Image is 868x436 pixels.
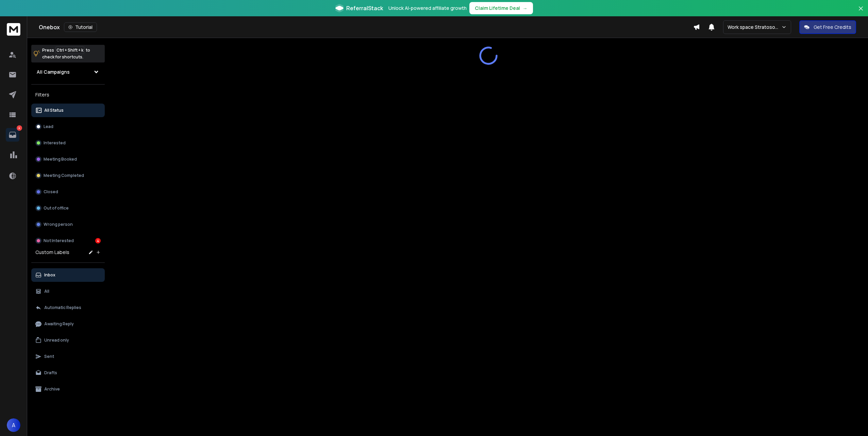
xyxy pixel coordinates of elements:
button: Not Interested4 [31,234,105,248]
button: Close banner [856,4,865,20]
button: A [7,418,20,432]
button: Closed [31,185,105,199]
div: Onebox [39,22,693,32]
h3: Custom Labels [35,249,69,256]
button: Drafts [31,366,105,380]
p: 4 [17,125,22,131]
button: Interested [31,136,105,150]
a: 4 [6,128,19,142]
p: Inbox [44,272,55,278]
p: Unlock AI-powered affiliate growth [388,5,467,12]
button: Get Free Credits [799,20,856,34]
p: Closed [44,189,58,195]
button: Awaiting Reply [31,317,105,331]
p: All [44,289,49,294]
h1: All Campaigns [37,69,70,75]
p: Press to check for shortcuts. [42,47,90,60]
p: Not Interested [44,238,74,243]
button: All [31,285,105,298]
p: Awaiting Reply [44,321,74,327]
p: All Status [44,108,64,113]
button: Wrong person [31,218,105,231]
p: Work space Stratosoftware [728,24,781,31]
p: Interested [44,140,66,146]
button: Meeting Completed [31,169,105,182]
p: Lead [44,124,53,129]
span: ReferralStack [346,4,383,12]
div: 4 [95,238,101,243]
button: Inbox [31,268,105,282]
p: Sent [44,354,54,359]
span: Ctrl + Shift + k [55,46,84,54]
button: Claim Lifetime Deal→ [469,2,533,14]
p: Meeting Completed [44,173,84,178]
p: Drafts [44,370,57,376]
button: Automatic Replies [31,301,105,314]
button: Tutorial [64,22,97,32]
p: Wrong person [44,222,73,227]
p: Out of office [44,205,69,211]
button: Out of office [31,201,105,215]
p: Meeting Booked [44,157,77,162]
span: → [523,5,528,12]
button: Lead [31,120,105,133]
h3: Filters [31,90,105,99]
button: Sent [31,350,105,363]
button: All Campaigns [31,65,105,79]
p: Get Free Credits [814,24,851,31]
p: Unread only [44,338,69,343]
p: Automatic Replies [44,305,81,310]
p: Archive [44,386,60,392]
button: Unread only [31,333,105,347]
button: Archive [31,382,105,396]
button: Meeting Booked [31,152,105,166]
button: All Status [31,104,105,117]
